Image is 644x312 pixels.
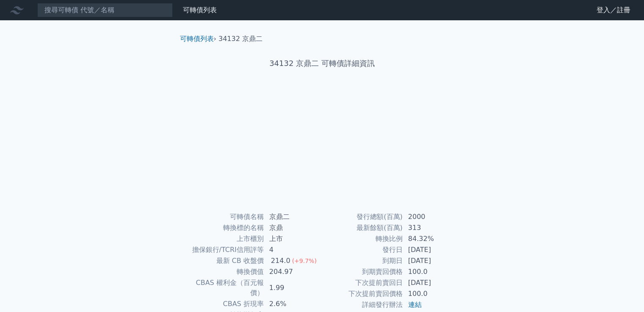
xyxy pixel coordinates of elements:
td: 可轉債名稱 [183,211,264,222]
td: 京鼎二 [264,211,322,222]
td: 發行日 [322,244,403,255]
td: 1.99 [264,277,322,298]
td: 4 [264,244,322,255]
a: 可轉債列表 [180,35,214,43]
td: [DATE] [403,244,461,255]
td: 最新 CB 收盤價 [183,255,264,266]
a: 連結 [408,301,422,309]
td: 詳細發行辦法 [322,299,403,310]
td: 2000 [403,211,461,222]
td: 京鼎 [264,222,322,233]
div: 214.0 [269,256,292,266]
td: 轉換比例 [322,233,403,244]
td: 上市 [264,233,322,244]
td: [DATE] [403,277,461,288]
a: 可轉債列表 [183,6,217,14]
li: › [180,34,216,44]
td: 轉換價值 [183,266,264,277]
td: CBAS 權利金（百元報價） [183,277,264,298]
td: 到期賣回價格 [322,266,403,277]
td: 313 [403,222,461,233]
td: 84.32% [403,233,461,244]
td: 100.0 [403,288,461,299]
td: 上市櫃別 [183,233,264,244]
h1: 34132 京鼎二 可轉債詳細資訊 [173,57,471,69]
td: 100.0 [403,266,461,277]
td: [DATE] [403,255,461,266]
td: 擔保銀行/TCRI信用評等 [183,244,264,255]
a: 登入／註冊 [590,3,637,17]
td: 到期日 [322,255,403,266]
td: 最新餘額(百萬) [322,222,403,233]
td: 轉換標的名稱 [183,222,264,233]
li: 34132 京鼎二 [218,34,263,44]
td: 2.6% [264,298,322,309]
td: 下次提前賣回價格 [322,288,403,299]
td: 204.97 [264,266,322,277]
td: 發行總額(百萬) [322,211,403,222]
td: 下次提前賣回日 [322,277,403,288]
td: CBAS 折現率 [183,298,264,309]
span: (+9.7%) [292,257,317,264]
input: 搜尋可轉債 代號／名稱 [37,3,173,17]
